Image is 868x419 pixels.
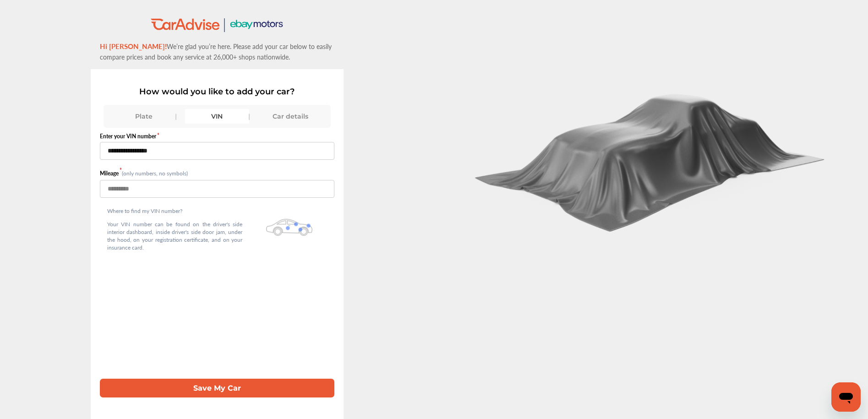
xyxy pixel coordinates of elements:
div: Car details [258,109,322,124]
label: Mileage [100,169,122,177]
div: Plate [112,109,176,124]
span: Hi [PERSON_NAME]! [100,41,167,51]
label: Enter your VIN number [100,132,334,140]
span: We’re glad you’re here. Please add your car below to easily compare prices and book any service a... [100,42,332,61]
iframe: Button to launch messaging window [831,382,861,412]
p: How would you like to add your car? [100,87,334,97]
div: VIN [185,109,249,124]
img: carCoverBlack.2823a3dccd746e18b3f8.png [468,84,834,232]
small: (only numbers, no symbols) [122,169,188,177]
img: olbwX0zPblBWoAAAAASUVORK5CYII= [266,219,312,236]
p: Your VIN number can be found on the driver's side interior dashboard, inside driver's side door j... [107,220,242,251]
p: Where to find my VIN number? [107,207,242,215]
button: Save My Car [100,379,334,397]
